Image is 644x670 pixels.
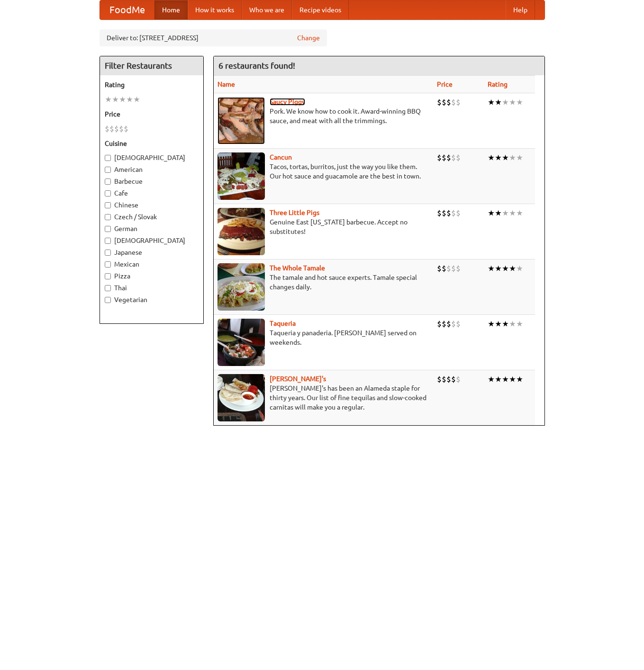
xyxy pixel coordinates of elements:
[442,152,446,163] li: $
[446,263,451,274] li: $
[105,212,199,222] label: Czech / Slovak
[105,283,199,293] label: Thai
[292,0,349,19] a: Recipe videos
[270,375,326,383] a: [PERSON_NAME]'s
[437,319,442,329] li: $
[218,97,265,144] img: saucy.jpg
[218,80,235,88] a: Name
[516,374,523,384] li: ★
[509,319,516,329] li: ★
[105,153,199,162] label: [DEMOGRAPHIC_DATA]
[437,374,442,384] li: $
[495,319,502,329] li: ★
[506,0,535,19] a: Help
[437,263,442,274] li: $
[105,200,199,210] label: Chinese
[218,61,295,70] ng-pluralize: 6 restaurants found!
[154,0,188,19] a: Home
[105,226,111,232] input: German
[119,94,126,105] li: ★
[488,97,495,107] li: ★
[437,208,442,218] li: $
[451,263,456,274] li: $
[126,94,133,105] li: ★
[218,152,265,200] img: cancun.jpg
[456,374,461,384] li: $
[446,374,451,384] li: $
[105,273,111,279] input: Pizza
[437,80,453,88] a: Price
[105,236,199,245] label: [DEMOGRAPHIC_DATA]
[105,238,111,244] input: [DEMOGRAPHIC_DATA]
[218,273,429,292] p: The tamale and hot sauce experts. Tamale special changes daily.
[446,152,451,163] li: $
[105,165,199,174] label: American
[105,250,111,256] input: Japanese
[218,208,265,255] img: littlepigs.jpg
[109,124,114,134] li: $
[242,0,292,19] a: Who we are
[456,319,461,329] li: $
[218,374,265,421] img: pedros.jpg
[270,209,319,216] a: Three Little Pigs
[437,152,442,163] li: $
[442,97,446,107] li: $
[451,208,456,218] li: $
[456,263,461,274] li: $
[488,152,495,163] li: ★
[270,98,305,106] a: Saucy Piggy
[105,214,111,220] input: Czech / Slovak
[451,152,456,163] li: $
[105,109,199,119] h5: Price
[105,80,199,89] h5: Rating
[488,263,495,274] li: ★
[297,33,320,43] a: Change
[456,208,461,218] li: $
[105,271,199,281] label: Pizza
[105,124,109,134] li: $
[100,56,203,75] h4: Filter Restaurants
[270,264,325,272] a: The Whole Tamale
[516,97,523,107] li: ★
[218,217,429,236] p: Genuine East [US_STATE] barbecue. Accept no substitutes!
[218,107,429,125] p: Pork. We know how to cook it. Award-winning BBQ sauce, and meat with all the trimmings.
[502,319,509,329] li: ★
[502,374,509,384] li: ★
[495,263,502,274] li: ★
[495,374,502,384] li: ★
[218,319,265,366] img: taqueria.jpg
[495,97,502,107] li: ★
[270,320,296,327] a: Taqueria
[119,124,124,134] li: $
[218,328,429,347] p: Taqueria y panaderia. [PERSON_NAME] served on weekends.
[105,177,199,186] label: Barbecue
[105,248,199,257] label: Japanese
[451,374,456,384] li: $
[124,124,128,134] li: $
[509,263,516,274] li: ★
[442,319,446,329] li: $
[456,97,461,107] li: $
[488,80,508,88] a: Rating
[105,167,111,173] input: American
[502,208,509,218] li: ★
[446,319,451,329] li: $
[105,190,111,197] input: Cafe
[451,319,456,329] li: $
[502,263,509,274] li: ★
[502,152,509,163] li: ★
[105,261,111,268] input: Mexican
[502,97,509,107] li: ★
[100,29,327,46] div: Deliver to: [STREET_ADDRESS]
[509,208,516,218] li: ★
[437,97,442,107] li: $
[509,97,516,107] li: ★
[114,124,119,134] li: $
[446,208,451,218] li: $
[516,319,523,329] li: ★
